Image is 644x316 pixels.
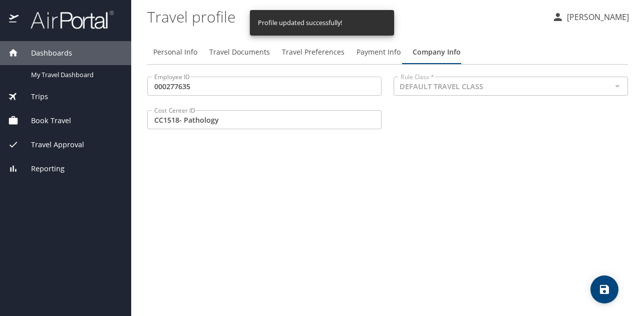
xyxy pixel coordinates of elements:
div: Profile [147,40,628,64]
span: Reporting [19,163,65,174]
span: Company Info [413,46,461,59]
span: Dashboards [19,48,72,59]
span: Travel Preferences [282,46,345,59]
span: My Travel Dashboard [31,70,119,80]
span: Personal Info [153,46,197,59]
div: Profile updated successfully! [258,13,342,33]
button: save [590,275,618,303]
span: Trips [19,91,48,102]
img: airportal-logo.png [20,10,114,30]
p: [PERSON_NAME] [564,11,629,23]
span: Travel Documents [209,46,270,59]
button: [PERSON_NAME] [548,8,633,26]
span: Payment Info [357,46,401,59]
span: Travel Approval [19,139,84,150]
input: EX: 123456 [147,77,382,96]
h1: Travel profile [147,1,544,32]
img: icon-airportal.png [9,10,20,30]
input: EX: [147,110,382,129]
span: Book Travel [19,115,71,126]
